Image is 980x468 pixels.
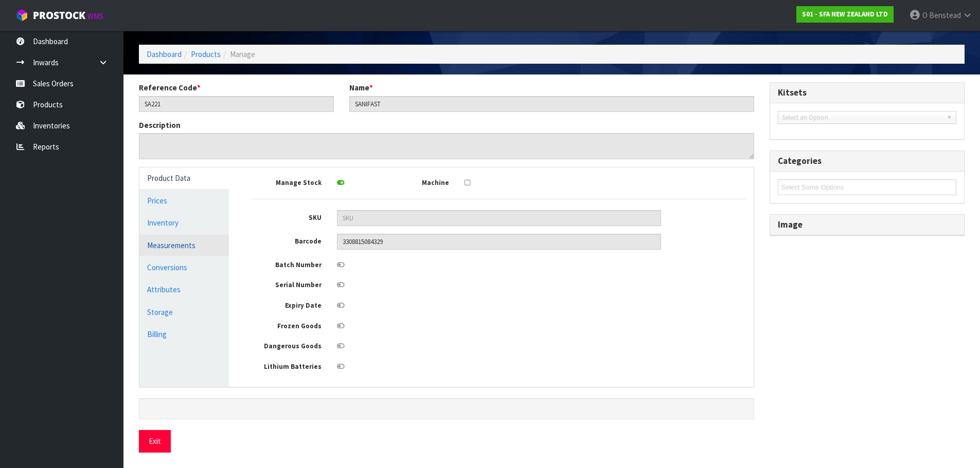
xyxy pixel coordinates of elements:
[244,319,329,331] label: Frozen Goods
[349,96,755,112] input: Name
[778,88,956,98] h3: Kitsets
[244,210,329,223] label: SKU
[802,10,888,18] strong: S01 - SFA NEW ZEALAND LTD
[139,120,181,130] label: Description
[337,234,661,250] input: Barcode
[244,277,329,290] label: Serial Number
[778,220,956,230] h3: Image
[139,302,229,323] a: Storage
[147,49,182,59] a: Dashboard
[139,257,229,278] a: Conversions
[139,235,229,256] a: Measurements
[922,10,928,20] span: O
[244,339,329,351] label: Dangerous Goods
[87,11,103,21] small: WMS
[372,175,457,188] label: Machine
[244,359,329,372] label: Lithium Batteries
[139,279,229,300] a: Attributes
[337,210,661,226] input: SKU
[139,96,334,112] input: Reference Code
[139,430,171,452] button: Exit
[244,234,329,247] label: Barcode
[244,257,329,270] label: Batch Number
[349,82,373,93] label: Name
[33,9,85,22] span: ProStock
[778,156,956,166] h3: Categories
[139,324,229,345] a: Billing
[139,82,201,93] label: Reference Code
[782,111,942,124] span: Select an Option
[244,175,329,188] label: Manage Stock
[15,9,28,22] img: cube-alt.png
[139,212,229,233] a: Inventory
[191,49,221,59] a: Products
[230,49,255,59] span: Manage
[244,298,329,311] label: Expiry Date
[139,167,229,189] a: Product Data
[929,10,961,20] span: Benstead
[139,190,229,211] a: Prices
